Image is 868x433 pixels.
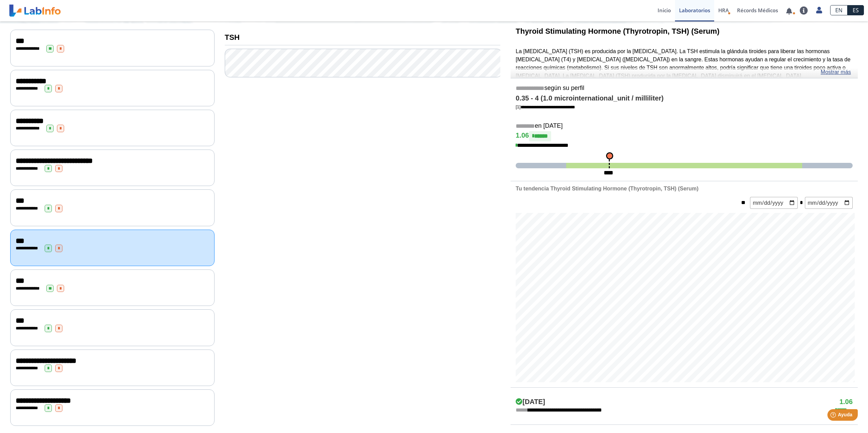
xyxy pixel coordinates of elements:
[839,398,853,406] h4: 1.06
[516,47,853,80] p: La [MEDICAL_DATA] (TSH) es producida por la [MEDICAL_DATA]. La TSH estimula la glándula tiroides ...
[805,197,853,209] input: mm/dd/yyyy
[516,84,853,92] h5: según su perfil
[848,5,864,15] a: ES
[821,68,851,76] a: Mostrar más
[516,104,575,109] a: [1]
[516,131,853,141] h4: 1.06
[807,406,860,426] iframe: Help widget launcher
[750,197,798,209] input: mm/dd/yyyy
[718,7,729,14] span: HRA
[830,5,848,15] a: EN
[225,33,240,42] b: TSH
[516,94,853,103] h4: 0.35 - 4 (1.0 microinternational_unit / milliliter)
[516,27,720,35] b: Thyroid Stimulating Hormone (Thyrotropin, TSH) (Serum)
[516,186,698,191] b: Tu tendencia Thyroid Stimulating Hormone (Thyrotropin, TSH) (Serum)
[516,398,545,406] h4: [DATE]
[516,122,853,130] h5: en [DATE]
